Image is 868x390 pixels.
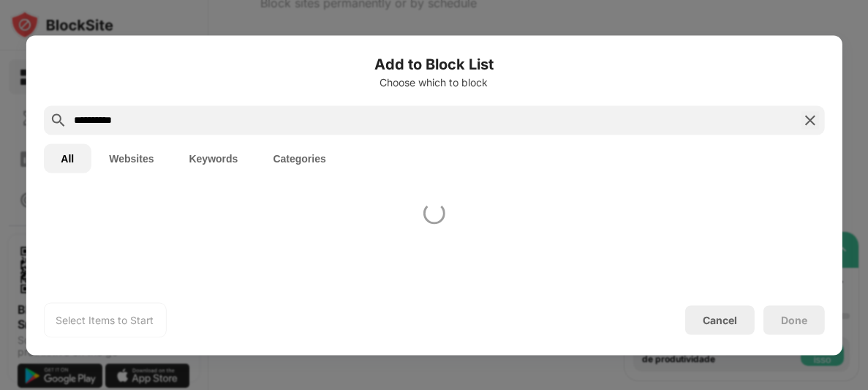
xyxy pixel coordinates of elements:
[781,314,807,326] div: Done
[49,111,67,129] img: search.svg
[91,143,171,173] button: Websites
[703,314,737,326] div: Cancel
[56,312,154,327] div: Select Items to Start
[255,143,343,173] button: Categories
[801,111,819,129] img: search-close
[43,53,824,75] h6: Add to Block List
[43,76,824,88] div: Choose which to block
[43,143,91,173] button: All
[171,143,255,173] button: Keywords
